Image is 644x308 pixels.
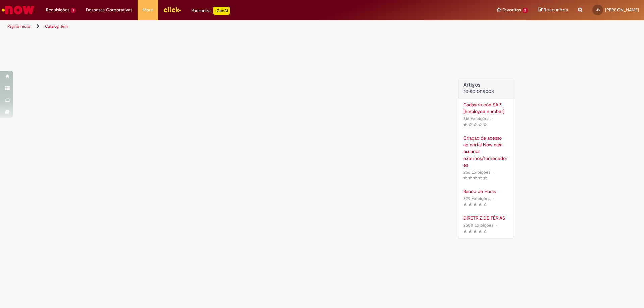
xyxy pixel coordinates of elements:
[492,194,496,203] span: •
[463,222,493,228] span: 2500 Exibições
[544,7,568,13] span: Rascunhos
[86,7,132,13] span: Despesas Corporativas
[491,114,495,123] span: •
[502,7,521,13] span: Favoritos
[7,24,31,29] a: Página inicial
[538,7,568,13] a: Rascunhos
[46,7,69,13] span: Requisições
[463,169,490,175] span: 266 Exibições
[605,7,639,13] span: [PERSON_NAME]
[463,135,508,168] a: Criação de acesso ao portal Now para usuários externos/fornecedores
[463,214,508,221] a: DIRETRIZ DE FÉRIAS
[45,24,68,29] a: Catalog Item
[463,188,508,195] a: Banco de Horas
[5,20,424,33] ul: Trilhas de página
[522,8,528,13] span: 2
[463,101,508,115] a: Cadastro cód SAP [Employee number]
[463,82,508,94] h3: Artigos relacionados
[495,221,499,230] span: •
[463,196,490,201] span: 329 Exibições
[596,8,600,12] span: JS
[71,8,76,13] span: 1
[463,116,489,121] span: 316 Exibições
[1,3,35,17] img: ServiceNow
[213,7,230,15] p: +GenAi
[143,7,153,13] span: More
[492,168,496,177] span: •
[191,7,230,15] div: Padroniza
[163,5,181,15] img: click_logo_yellow_360x200.png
